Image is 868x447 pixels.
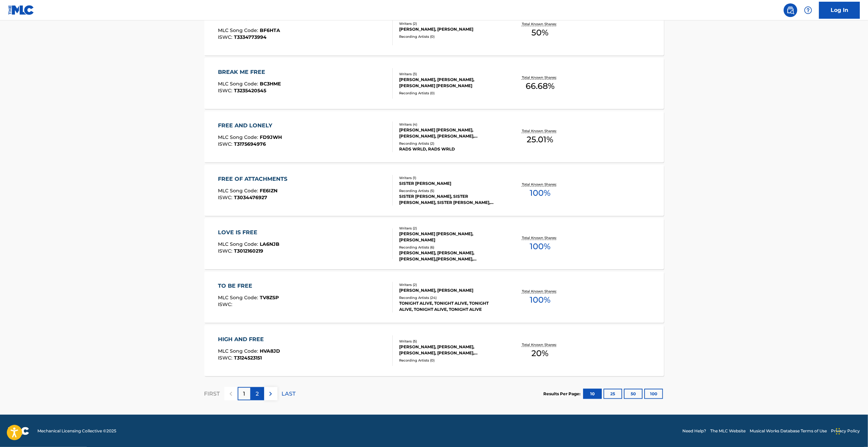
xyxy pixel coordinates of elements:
[399,141,502,146] div: Recording Artists ( 2 )
[399,71,502,77] div: Writers ( 3 )
[530,294,550,306] span: 100 %
[399,231,502,243] div: [PERSON_NAME] [PERSON_NAME], [PERSON_NAME]
[204,272,664,323] a: TO BE FREEMLC Song Code:TV8ZSPISWC:Writers (2)[PERSON_NAME], [PERSON_NAME]Recording Artists (24)T...
[399,250,502,262] div: [PERSON_NAME], [PERSON_NAME],[PERSON_NAME],[PERSON_NAME], [PERSON_NAME], [PERSON_NAME] & [PERSON_...
[234,141,266,147] span: T3175694976
[399,295,502,300] div: Recording Artists ( 24 )
[399,193,502,206] div: SISTER [PERSON_NAME], SISTER [PERSON_NAME], SISTER [PERSON_NAME], SISTER [PERSON_NAME], SISTER [P...
[399,344,502,356] div: [PERSON_NAME], [PERSON_NAME], [PERSON_NAME], [PERSON_NAME], [PERSON_NAME]
[399,180,502,187] div: SISTER [PERSON_NAME]
[804,6,812,14] img: help
[260,348,280,354] span: HVA8JD
[583,389,602,399] button: 10
[204,325,664,376] a: HIGH AND FREEMLC Song Code:HVA8JDISWC:T3124523151Writers (5)[PERSON_NAME], [PERSON_NAME], [PERSON...
[399,91,502,96] div: Recording Artists ( 0 )
[522,128,558,133] p: Total Known Shares:
[234,34,267,40] span: T3334773994
[522,235,558,240] p: Total Known Shares:
[282,390,296,398] p: LAST
[204,4,664,55] a: BREAKING FREEMLC Song Code:BF6HTAISWC:T3334773994Writers (2)[PERSON_NAME], [PERSON_NAME]Recording...
[531,27,548,39] span: 50 %
[750,428,827,434] a: Musical Works Database Terms of Use
[218,141,234,147] span: ISWC :
[8,5,34,15] img: MLC Logo
[399,34,502,39] div: Recording Artists ( 0 )
[399,358,502,363] div: Recording Artists ( 0 )
[218,175,291,183] div: FREE OF ATTACHMENTS
[218,228,279,237] div: LOVE IS FREE
[522,342,558,347] p: Total Known Shares:
[218,81,260,87] span: MLC Song Code :
[399,122,502,127] div: Writers ( 4 )
[218,294,260,301] span: MLC Song Code :
[218,355,234,361] span: ISWC :
[218,68,281,76] div: BREAK ME FREE
[624,389,643,399] button: 50
[8,427,29,435] img: logo
[260,81,281,87] span: BC3HME
[710,428,746,434] a: The MLC Website
[218,335,280,344] div: HIGH AND FREE
[644,389,663,399] button: 100
[530,187,550,199] span: 100 %
[522,182,558,187] p: Total Known Shares:
[399,300,502,313] div: TONIGHT ALIVE, TONIGHT ALIVE, TONIGHT ALIVE, TONIGHT ALIVE, TONIGHT ALIVE
[399,188,502,193] div: Recording Artists ( 5 )
[243,390,245,398] p: 1
[544,391,582,397] p: Results Per Page:
[256,390,259,398] p: 2
[204,390,220,398] p: FIRST
[399,287,502,293] div: [PERSON_NAME], [PERSON_NAME]
[399,26,502,32] div: [PERSON_NAME], [PERSON_NAME]
[260,241,279,247] span: LA6NJB
[218,194,234,201] span: ISWC :
[260,27,280,33] span: BF6HTA
[204,218,664,269] a: LOVE IS FREEMLC Song Code:LA6NJBISWC:T3012160219Writers (2)[PERSON_NAME] [PERSON_NAME], [PERSON_N...
[603,389,622,399] button: 25
[527,133,553,146] span: 25.01 %
[204,58,664,109] a: BREAK ME FREEMLC Song Code:BC3HMEISWC:T3235420545Writers (3)[PERSON_NAME], [PERSON_NAME], [PERSON...
[530,240,550,253] span: 100 %
[260,134,282,140] span: FD9JWH
[399,77,502,89] div: [PERSON_NAME], [PERSON_NAME], [PERSON_NAME] [PERSON_NAME]
[218,27,260,33] span: MLC Song Code :
[218,34,234,40] span: ISWC :
[399,146,502,152] div: RADS WRLD, RADS WRLD
[399,282,502,287] div: Writers ( 2 )
[836,421,840,442] div: 드래그
[204,111,664,162] a: FREE AND LONELYMLC Song Code:FD9JWHISWC:T3175694976Writers (4)[PERSON_NAME] [PERSON_NAME], [PERSO...
[234,248,263,254] span: T3012160219
[784,3,797,17] a: Public Search
[526,80,555,92] span: 66.68 %
[399,245,502,250] div: Recording Artists ( 6 )
[831,428,860,434] a: Privacy Policy
[37,428,116,434] span: Mechanical Licensing Collective © 2025
[399,226,502,231] div: Writers ( 2 )
[218,87,234,94] span: ISWC :
[218,122,282,130] div: FREE AND LONELY
[218,348,260,354] span: MLC Song Code :
[682,428,706,434] a: Need Help?
[218,282,279,290] div: TO BE FREE
[399,339,502,344] div: Writers ( 5 )
[399,21,502,26] div: Writers ( 2 )
[522,75,558,80] p: Total Known Shares:
[260,188,277,194] span: FE6IZN
[218,241,260,247] span: MLC Song Code :
[260,294,279,301] span: TV8ZSP
[234,194,267,201] span: T3034476927
[234,87,266,94] span: T3235420545
[204,165,664,216] a: FREE OF ATTACHMENTSMLC Song Code:FE6IZNISWC:T3034476927Writers (1)SISTER [PERSON_NAME]Recording A...
[834,414,868,447] div: 채팅 위젯
[218,301,234,307] span: ISWC :
[399,127,502,139] div: [PERSON_NAME] [PERSON_NAME], [PERSON_NAME], [PERSON_NAME], [PERSON_NAME] [PERSON_NAME]
[834,414,868,447] iframe: Chat Widget
[218,188,260,194] span: MLC Song Code :
[267,390,275,398] img: right
[218,248,234,254] span: ISWC :
[801,3,815,17] div: Help
[522,21,558,27] p: Total Known Shares:
[531,347,548,360] span: 20 %
[522,289,558,294] p: Total Known Shares:
[786,6,795,14] img: search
